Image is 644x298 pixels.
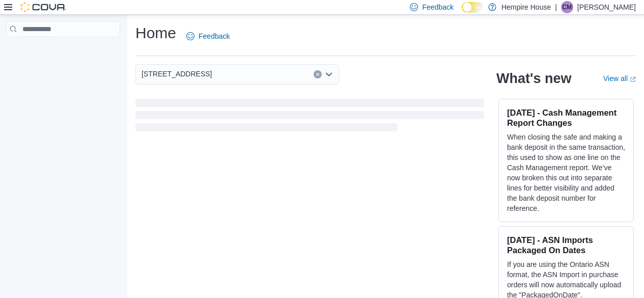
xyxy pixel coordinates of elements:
span: Feedback [422,2,453,12]
span: Loading [135,101,484,133]
span: CM [563,1,572,13]
div: Calvin Mendez [561,1,573,13]
button: Clear input [314,70,322,78]
h3: [DATE] - ASN Imports Packaged On Dates [507,235,625,255]
p: | [555,1,557,13]
img: Cova [20,2,66,12]
h1: Home [135,23,176,43]
p: [PERSON_NAME] [577,1,636,13]
h2: What's new [496,70,571,87]
p: Hempire House [501,1,551,13]
span: Dark Mode [462,13,462,13]
input: Dark Mode [462,2,483,13]
span: Feedback [199,31,230,41]
span: [STREET_ADDRESS] [142,68,212,80]
a: View allExternal link [603,74,636,83]
button: Open list of options [325,70,333,78]
p: When closing the safe and making a bank deposit in the same transaction, this used to show as one... [507,132,625,213]
a: Feedback [182,26,234,46]
svg: External link [630,76,636,83]
nav: Complex example [6,39,120,64]
h3: [DATE] - Cash Management Report Changes [507,107,625,128]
